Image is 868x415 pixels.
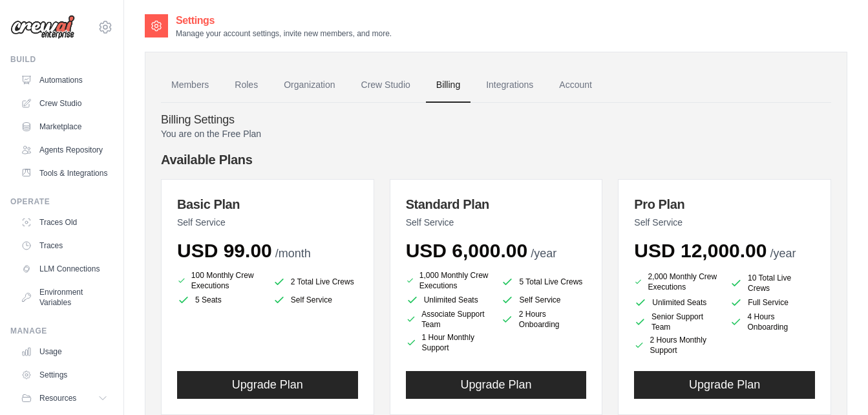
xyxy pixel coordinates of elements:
[634,371,815,399] button: Upgrade Plan
[406,195,587,213] h3: Standard Plan
[177,293,262,306] li: 5 Seats
[16,365,113,385] a: Settings
[161,113,831,127] h4: Billing Settings
[176,13,392,28] h2: Settings
[476,68,544,103] a: Integrations
[501,273,586,291] li: 5 Total Live Crews
[406,309,491,330] li: Associate Support Team
[224,68,268,103] a: Roles
[16,282,113,313] a: Environment Variables
[273,68,345,103] a: Organization
[634,335,719,356] li: 2 Hours Monthly Support
[406,240,527,261] span: USD 6,000.00
[161,151,831,169] h4: Available Plans
[16,93,113,114] a: Crew Studio
[10,326,113,336] div: Manage
[16,70,113,90] a: Automations
[16,163,113,184] a: Tools & Integrations
[16,140,113,160] a: Agents Repository
[176,28,392,39] p: Manage your account settings, invite new members, and more.
[177,270,262,291] li: 100 Monthly Crew Executions
[549,68,602,103] a: Account
[16,235,113,256] a: Traces
[177,240,272,261] span: USD 99.00
[730,273,815,293] li: 10 Total Live Crews
[351,68,421,103] a: Crew Studio
[406,371,587,399] button: Upgrade Plan
[16,259,113,279] a: LLM Connections
[634,312,719,332] li: Senior Support Team
[634,216,815,229] p: Self Service
[426,68,471,103] a: Billing
[39,393,76,403] span: Resources
[161,127,831,140] p: You are on the Free Plan
[406,293,491,306] li: Unlimited Seats
[177,216,358,229] p: Self Service
[161,68,219,103] a: Members
[501,309,586,330] li: 2 Hours Onboarding
[273,273,358,291] li: 2 Total Live Crews
[16,341,113,362] a: Usage
[275,247,311,260] span: /month
[501,293,586,306] li: Self Service
[634,270,719,293] li: 2,000 Monthly Crew Executions
[634,240,767,261] span: USD 12,000.00
[730,312,815,332] li: 4 Hours Onboarding
[177,371,358,399] button: Upgrade Plan
[273,293,358,306] li: Self Service
[770,247,796,260] span: /year
[16,388,113,409] button: Resources
[406,270,491,291] li: 1,000 Monthly Crew Executions
[16,116,113,137] a: Marketplace
[406,332,491,353] li: 1 Hour Monthly Support
[406,216,587,229] p: Self Service
[730,296,815,309] li: Full Service
[634,195,815,213] h3: Pro Plan
[16,212,113,233] a: Traces Old
[177,195,358,213] h3: Basic Plan
[10,197,113,207] div: Operate
[10,15,75,39] img: Logo
[634,296,719,309] li: Unlimited Seats
[10,54,113,65] div: Build
[531,247,556,260] span: /year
